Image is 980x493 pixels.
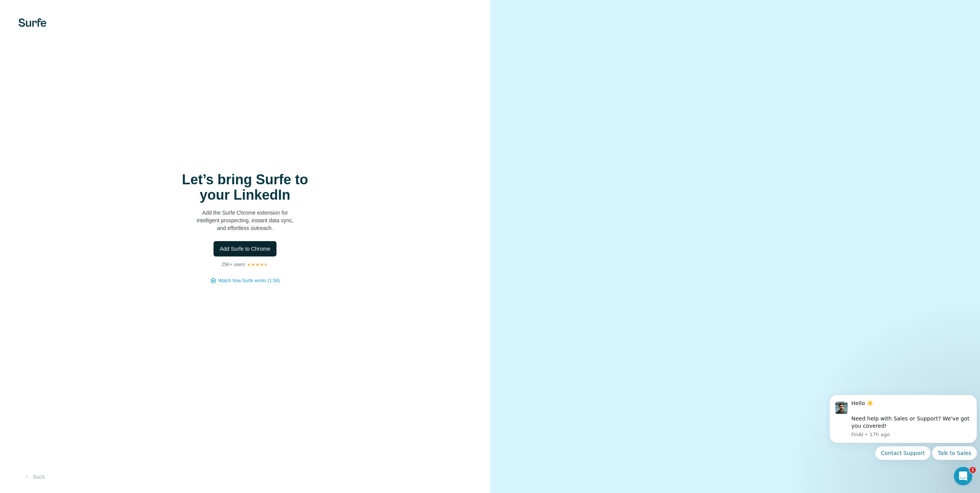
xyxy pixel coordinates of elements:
button: Back [18,470,50,484]
p: Add the Surfe Chrome extension for intelligent prospecting, instant data sync, and effortless out... [168,209,322,232]
img: Surfe's logo [18,18,46,27]
span: Add Surfe to Chrome [220,245,270,253]
button: Watch how Surfe works (1:58) [218,277,280,284]
iframe: Intercom notifications message [826,386,980,489]
button: Add Surfe to Chrome [214,241,276,256]
h1: Let’s bring Surfe to your LinkedIn [168,172,322,203]
iframe: Intercom live chat [954,467,972,485]
span: 1 [970,467,976,473]
img: Rating Stars [247,262,268,267]
p: 25K+ users [222,261,245,268]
